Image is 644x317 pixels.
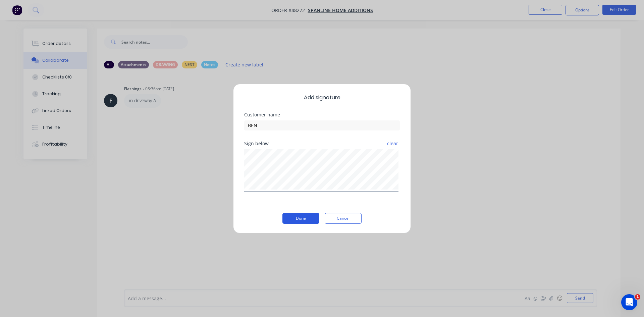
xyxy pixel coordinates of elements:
[635,294,640,300] span: 1
[244,94,400,102] span: Add signature
[387,138,398,150] button: clear
[621,294,637,310] iframe: Intercom live chat
[244,112,400,117] div: Customer name
[244,120,400,130] input: Enter customer name
[244,141,400,146] div: Sign below
[325,213,362,224] button: Cancel
[282,213,319,224] button: Done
